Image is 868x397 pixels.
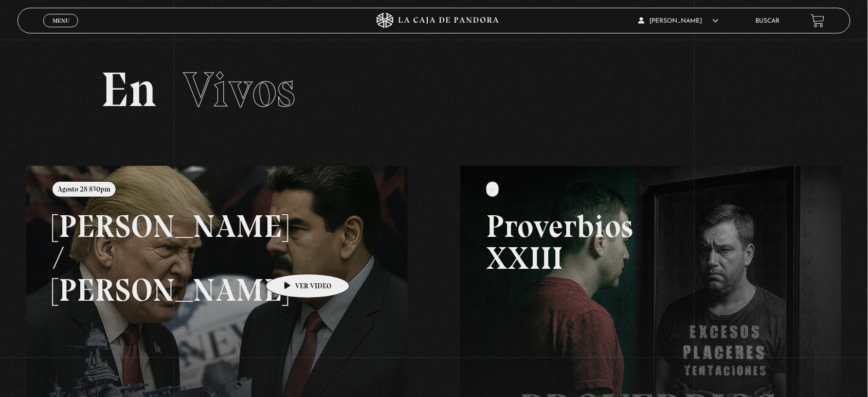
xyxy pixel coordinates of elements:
span: Cerrar [49,26,73,33]
span: [PERSON_NAME] [639,18,719,24]
a: View your shopping cart [811,14,825,28]
a: Buscar [756,18,780,24]
span: Vivos [183,60,295,119]
h2: En [101,65,767,114]
span: Menu [52,18,69,24]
